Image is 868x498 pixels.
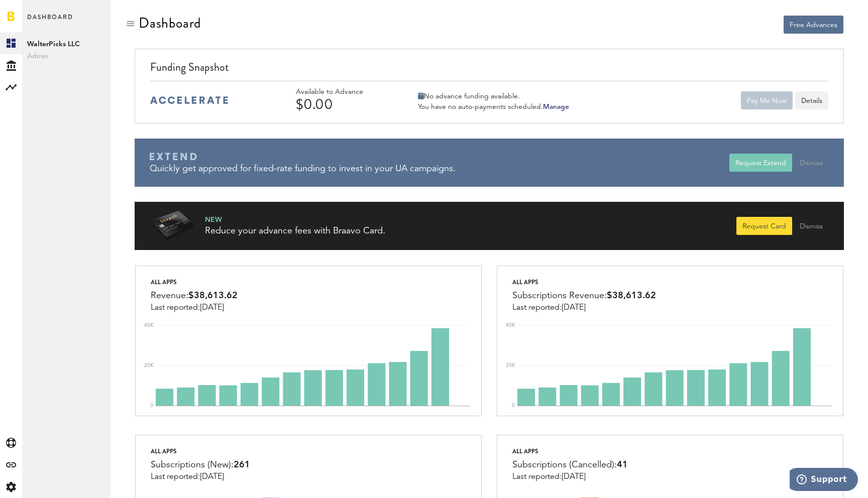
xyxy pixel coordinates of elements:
div: $0.00 [296,96,391,112]
span: 261 [234,460,250,469]
div: All apps [512,276,656,288]
text: 20K [144,363,154,368]
span: Admin [27,50,105,62]
span: Dashboard [27,11,73,32]
text: 0 [150,403,153,408]
span: [DATE] [562,304,586,312]
div: Last reported: [512,303,656,312]
span: 41 [617,460,628,469]
div: Revenue: [151,288,238,303]
img: accelerate-medium-blue-logo.svg [150,96,228,104]
div: Subscriptions (New): [151,457,250,472]
img: Braavo Card [150,211,195,241]
text: 20K [506,363,515,368]
span: $38,613.62 [188,291,238,300]
span: [DATE] [200,473,224,481]
span: $38,613.62 [607,291,656,300]
span: [DATE] [562,473,586,481]
div: NEW [205,215,385,225]
div: All apps [512,445,628,457]
button: Dismiss [794,217,829,235]
div: Dashboard [139,15,201,31]
text: 0 [512,403,515,408]
button: Details [795,91,828,109]
span: [DATE] [200,304,224,312]
div: All apps [151,445,250,457]
text: 40K [144,323,154,328]
div: All apps [151,276,238,288]
div: No advance funding available. [418,92,569,101]
button: Pay Me Now [741,91,793,109]
a: Manage [543,103,569,110]
img: Braavo Extend [150,153,197,161]
button: Request Card [736,217,792,235]
div: Last reported: [151,472,250,481]
div: Funding Snapshot [150,59,828,81]
button: Request Extend [729,154,792,172]
span: WalterPicks LLC [27,38,105,50]
div: Quickly get approved for fixed-rate funding to invest in your UA campaigns. [150,163,729,175]
button: Dismiss [794,154,829,172]
div: Subscriptions Revenue: [512,288,656,303]
div: Last reported: [512,472,628,481]
iframe: Opens a widget where you can find more information [790,468,858,493]
div: You have no auto-payments scheduled. [418,102,569,111]
div: Subscriptions (Cancelled): [512,457,628,472]
button: Free Advances [784,16,843,34]
div: Reduce your advance fees with Braavo Card. [205,225,385,237]
div: Last reported: [151,303,238,312]
div: Available to Advance [296,88,391,96]
text: 40K [506,323,515,328]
